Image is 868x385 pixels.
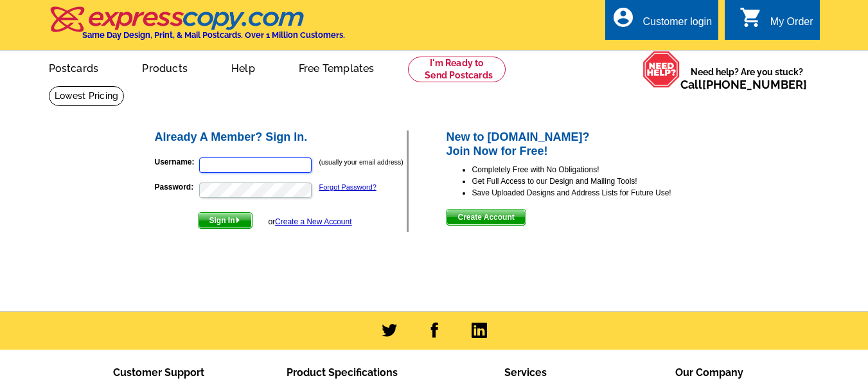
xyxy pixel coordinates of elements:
span: Our Company [675,366,743,379]
h2: Already A Member? Sign In. [155,130,407,145]
a: Create a New Account [275,217,351,226]
a: shopping_cart My Order [740,14,813,30]
i: shopping_cart [740,6,763,29]
div: My Order [770,16,813,34]
span: Call [680,78,807,91]
small: (usually your email address) [319,158,403,166]
h4: Same Day Design, Print, & Mail Postcards. Over 1 Million Customers. [82,30,345,40]
button: Sign In [198,212,252,229]
img: button-next-arrow-white.png [235,217,241,223]
label: Password: [155,181,198,193]
a: Free Templates [278,52,395,82]
button: Create Account [446,209,526,226]
a: Forgot Password? [319,183,376,191]
a: [PHONE_NUMBER] [702,78,807,91]
a: Help [211,52,276,82]
div: Customer login [642,16,712,34]
span: Sign In [199,213,252,228]
a: Same Day Design, Print, & Mail Postcards. Over 1 Million Customers. [49,15,345,40]
a: Postcards [28,52,120,82]
h2: New to [DOMAIN_NAME]? Join Now for Free! [446,130,715,158]
img: help [642,51,680,88]
li: Save Uploaded Designs and Address Lists for Future Use! [472,187,715,199]
a: Products [121,52,208,82]
a: account_circle Customer login [612,14,712,30]
div: or [268,216,351,228]
label: Username: [155,156,198,168]
span: Product Specifications [287,366,398,379]
li: Completely Free with No Obligations! [472,164,715,175]
i: account_circle [612,6,635,29]
span: Customer Support [113,366,204,379]
span: Need help? Are you stuck? [680,66,813,91]
span: Create Account [447,210,525,225]
span: Services [504,366,547,379]
li: Get Full Access to our Design and Mailing Tools! [472,175,715,187]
